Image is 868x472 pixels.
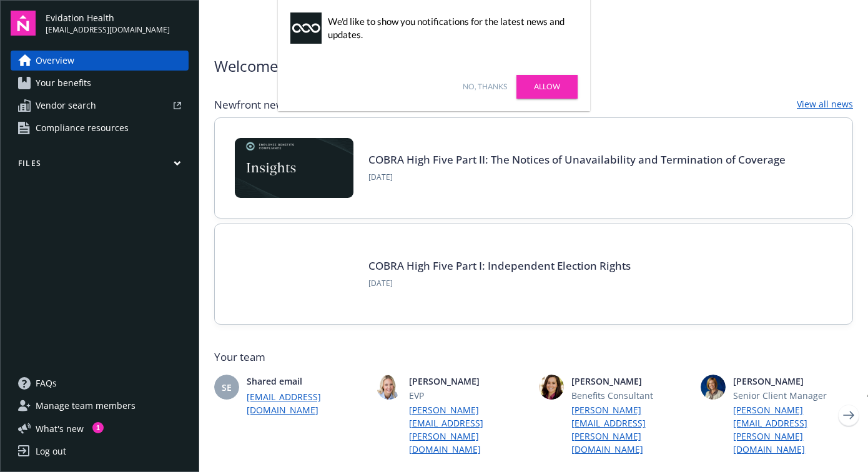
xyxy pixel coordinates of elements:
[839,405,859,425] a: Next
[36,396,136,416] span: Manage team members
[46,11,189,36] button: Evidation Health[EMAIL_ADDRESS][DOMAIN_NAME]
[11,373,189,393] a: FAQs
[409,389,529,402] span: EVP
[92,422,104,433] div: 1
[36,96,96,116] span: Vendor search
[11,422,104,435] button: What's new1
[571,375,691,388] span: [PERSON_NAME]
[11,158,189,174] button: Files
[11,118,189,138] a: Compliance resources
[11,396,189,416] a: Manage team members
[36,51,74,71] span: Overview
[235,138,353,198] img: Card Image - EB Compliance Insights.png
[222,381,232,394] span: SE
[463,81,507,92] a: No, thanks
[36,73,91,93] span: Your benefits
[11,11,36,36] img: navigator-logo.svg
[247,390,367,416] a: [EMAIL_ADDRESS][DOMAIN_NAME]
[409,375,529,388] span: [PERSON_NAME]
[36,441,66,461] div: Log out
[328,15,571,41] div: We'd like to show you notifications for the latest news and updates.
[214,97,289,112] span: Newfront news
[701,375,726,400] img: photo
[46,11,170,24] span: Evidation Health
[36,422,84,435] span: What ' s new
[11,96,189,116] a: Vendor search
[516,75,578,99] a: Allow
[368,258,631,273] a: COBRA High Five Part I: Independent Election Rights
[571,389,691,402] span: Benefits Consultant
[36,118,129,138] span: Compliance resources
[11,73,189,93] a: Your benefits
[797,97,853,112] a: View all news
[409,403,529,456] a: [PERSON_NAME][EMAIL_ADDRESS][PERSON_NAME][DOMAIN_NAME]
[733,375,853,388] span: [PERSON_NAME]
[214,55,491,77] span: Welcome to Navigator , [PERSON_NAME]
[247,375,367,388] span: Shared email
[235,244,353,304] img: BLOG-Card Image - Compliance - COBRA High Five Pt 1 07-18-25.jpg
[11,51,189,71] a: Overview
[571,403,691,456] a: [PERSON_NAME][EMAIL_ADDRESS][PERSON_NAME][DOMAIN_NAME]
[733,389,853,402] span: Senior Client Manager
[368,278,631,289] span: [DATE]
[46,24,170,36] span: [EMAIL_ADDRESS][DOMAIN_NAME]
[36,373,57,393] span: FAQs
[368,172,786,183] span: [DATE]
[377,375,402,400] img: photo
[368,152,786,167] a: COBRA High Five Part II: The Notices of Unavailability and Termination of Coverage
[733,403,853,456] a: [PERSON_NAME][EMAIL_ADDRESS][PERSON_NAME][DOMAIN_NAME]
[214,350,853,365] span: Your team
[539,375,564,400] img: photo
